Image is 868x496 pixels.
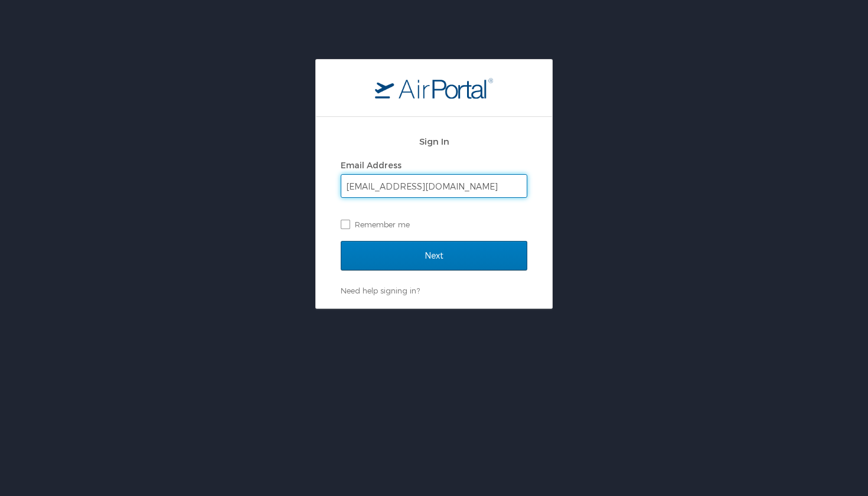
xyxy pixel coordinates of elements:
[341,286,420,295] a: Need help signing in?
[341,241,527,270] input: Next
[375,77,493,99] img: logo
[341,216,527,233] label: Remember me
[341,160,402,170] label: Email Address
[341,135,527,148] h2: Sign In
